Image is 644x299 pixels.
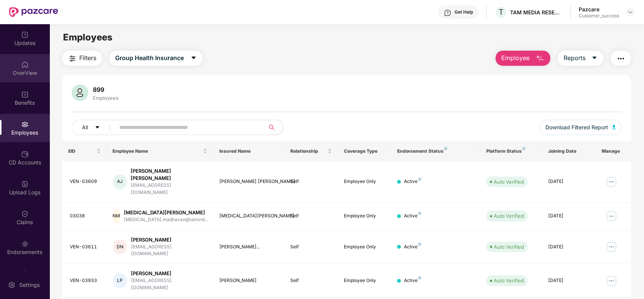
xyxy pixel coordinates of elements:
div: [MEDICAL_DATA].madhavan@tamind... [124,216,208,223]
div: Employees [91,95,120,101]
button: Reportscaret-down [558,51,603,66]
div: [DATE] [548,277,590,284]
th: Joining Date [542,141,596,161]
div: [DATE] [548,243,590,251]
div: [PERSON_NAME] [PERSON_NAME] [131,167,207,182]
img: svg+xml;base64,PHN2ZyB4bWxucz0iaHR0cDovL3d3dy53My5vcmcvMjAwMC9zdmciIHdpZHRoPSI4IiBoZWlnaHQ9IjgiIH... [522,147,525,150]
div: Settings [17,281,42,289]
div: [PERSON_NAME] [PERSON_NAME] [219,178,278,185]
div: AJ [113,174,127,189]
div: [DATE] [548,178,590,185]
img: svg+xml;base64,PHN2ZyB4bWxucz0iaHR0cDovL3d3dy53My5vcmcvMjAwMC9zdmciIHdpZHRoPSI4IiBoZWlnaHQ9IjgiIH... [444,147,447,150]
th: EID [62,141,107,161]
button: Download Filtered Report [540,120,622,135]
div: Endorsement Status [397,148,474,154]
div: Self [291,277,332,284]
img: svg+xml;base64,PHN2ZyB4bWxucz0iaHR0cDovL3d3dy53My5vcmcvMjAwMC9zdmciIHdpZHRoPSI4IiBoZWlnaHQ9IjgiIH... [418,178,421,181]
div: Active [404,178,421,185]
div: Auto Verified [494,212,524,220]
div: [EMAIL_ADDRESS][DOMAIN_NAME] [131,182,207,196]
img: svg+xml;base64,PHN2ZyB4bWxucz0iaHR0cDovL3d3dy53My5vcmcvMjAwMC9zdmciIHhtbG5zOnhsaW5rPSJodHRwOi8vd3... [536,54,545,63]
div: Pazcare [579,6,619,13]
div: VEN-03609 [70,178,101,185]
img: svg+xml;base64,PHN2ZyB4bWxucz0iaHR0cDovL3d3dy53My5vcmcvMjAwMC9zdmciIHdpZHRoPSI4IiBoZWlnaHQ9IjgiIH... [418,276,421,279]
span: search [265,124,279,130]
div: DN [113,239,128,254]
img: svg+xml;base64,PHN2ZyB4bWxucz0iaHR0cDovL3d3dy53My5vcmcvMjAwMC9zdmciIHdpZHRoPSI4IiBoZWlnaHQ9IjgiIH... [418,212,421,215]
img: svg+xml;base64,PHN2ZyBpZD0iQmVuZWZpdHMiIHhtbG5zPSJodHRwOi8vd3d3LnczLm9yZy8yMDAwL3N2ZyIgd2lkdGg9Ij... [21,91,29,98]
div: VEN-03933 [70,277,101,284]
th: Coverage Type [338,141,391,161]
img: manageButton [605,241,618,253]
div: [EMAIL_ADDRESS][DOMAIN_NAME] [131,277,207,291]
span: T [499,8,504,17]
img: svg+xml;base64,PHN2ZyBpZD0iRW5kb3JzZW1lbnRzIiB4bWxucz0iaHR0cDovL3d3dy53My5vcmcvMjAwMC9zdmciIHdpZH... [21,240,29,248]
div: Employee Only [344,277,385,284]
button: Filters [62,51,102,66]
img: New Pazcare Logo [9,7,58,17]
div: Employee Only [344,243,385,251]
div: TAM MEDIA RESEARCH PRIVATE LIMITED [510,9,563,16]
span: Employee Name [113,148,202,154]
img: svg+xml;base64,PHN2ZyBpZD0iQ2xhaW0iIHhtbG5zPSJodHRwOi8vd3d3LnczLm9yZy8yMDAwL3N2ZyIgd2lkdGg9IjIwIi... [21,210,29,218]
span: Download Filtered Report [546,123,609,132]
th: Insured Name [213,141,284,161]
div: VEN-03611 [70,243,101,251]
div: [EMAIL_ADDRESS][DOMAIN_NAME] [131,243,207,258]
th: Relationship [285,141,338,161]
img: svg+xml;base64,PHN2ZyBpZD0iVXBkYXRlZCIgeG1sbnM9Imh0dHA6Ly93d3cudzMub3JnLzIwMDAvc3ZnIiB3aWR0aD0iMj... [21,31,29,39]
span: EID [68,148,95,154]
div: [MEDICAL_DATA][PERSON_NAME] [124,209,208,216]
div: Get Help [454,9,473,15]
div: 899 [91,86,120,93]
div: Self [291,212,332,220]
div: Active [404,243,421,251]
div: Active [404,277,421,284]
div: [DATE] [548,212,590,220]
span: Reports [564,53,585,63]
div: Auto Verified [494,277,524,284]
img: svg+xml;base64,PHN2ZyB4bWxucz0iaHR0cDovL3d3dy53My5vcmcvMjAwMC9zdmciIHhtbG5zOnhsaW5rPSJodHRwOi8vd3... [72,84,88,101]
div: 03038 [70,212,101,220]
div: Self [291,243,332,251]
div: LP [113,273,128,288]
img: svg+xml;base64,PHN2ZyBpZD0iU2V0dGluZy0yMHgyMCIgeG1sbnM9Imh0dHA6Ly93d3cudzMub3JnLzIwMDAvc3ZnIiB3aW... [8,281,15,289]
span: Employees [63,32,112,43]
div: [PERSON_NAME]... [219,243,278,251]
span: caret-down [95,125,100,131]
img: svg+xml;base64,PHN2ZyBpZD0iRHJvcGRvd24tMzJ4MzIiIHhtbG5zPSJodHRwOi8vd3d3LnczLm9yZy8yMDAwL3N2ZyIgd2... [627,9,633,15]
div: Self [291,178,332,185]
img: manageButton [605,176,618,188]
div: [MEDICAL_DATA][PERSON_NAME] [219,212,278,220]
img: svg+xml;base64,PHN2ZyBpZD0iVXBsb2FkX0xvZ3MiIGRhdGEtbmFtZT0iVXBsb2FkIExvZ3MiIHhtbG5zPSJodHRwOi8vd3... [21,180,29,188]
span: All [82,123,88,132]
img: svg+xml;base64,PHN2ZyBpZD0iQ0RfQWNjb3VudHMiIGRhdGEtbmFtZT0iQ0QgQWNjb3VudHMiIHhtbG5zPSJodHRwOi8vd3... [21,150,29,158]
span: Group Health Insurance [115,53,184,63]
div: Employee Only [344,178,385,185]
img: svg+xml;base64,PHN2ZyB4bWxucz0iaHR0cDovL3d3dy53My5vcmcvMjAwMC9zdmciIHdpZHRoPSIyNCIgaGVpZ2h0PSIyNC... [68,54,77,63]
div: [PERSON_NAME] [131,236,207,243]
button: Allcaret-down [72,120,118,135]
img: svg+xml;base64,PHN2ZyBpZD0iSGVscC0zMngzMiIgeG1sbnM9Imh0dHA6Ly93d3cudzMub3JnLzIwMDAvc3ZnIiB3aWR0aD... [444,9,451,17]
img: manageButton [605,210,618,222]
div: Customer_success [579,13,619,19]
div: [PERSON_NAME] [131,270,207,277]
img: svg+xml;base64,PHN2ZyB4bWxucz0iaHR0cDovL3d3dy53My5vcmcvMjAwMC9zdmciIHdpZHRoPSI4IiBoZWlnaHQ9IjgiIH... [418,243,421,246]
div: Auto Verified [494,178,524,186]
button: Group Health Insurancecaret-down [109,51,202,66]
button: search [265,120,283,135]
img: svg+xml;base64,PHN2ZyBpZD0iTXlfT3JkZXJzIiBkYXRhLW5hbWU9Ik15IE9yZGVycyIgeG1sbnM9Imh0dHA6Ly93d3cudz... [21,270,29,277]
span: caret-down [592,55,598,62]
div: [PERSON_NAME] [219,277,278,284]
span: Relationship [291,148,326,154]
img: svg+xml;base64,PHN2ZyBpZD0iSG9tZSIgeG1sbnM9Imh0dHA6Ly93d3cudzMub3JnLzIwMDAvc3ZnIiB3aWR0aD0iMjAiIG... [21,61,29,68]
img: svg+xml;base64,PHN2ZyBpZD0iRW1wbG95ZWVzIiB4bWxucz0iaHR0cDovL3d3dy53My5vcmcvMjAwMC9zdmciIHdpZHRoPS... [21,121,29,128]
span: Employee [501,53,530,63]
img: svg+xml;base64,PHN2ZyB4bWxucz0iaHR0cDovL3d3dy53My5vcmcvMjAwMC9zdmciIHhtbG5zOnhsaW5rPSJodHRwOi8vd3... [612,125,616,129]
span: caret-down [191,55,197,62]
div: Auto Verified [494,243,524,251]
th: Employee Name [107,141,214,161]
img: svg+xml;base64,PHN2ZyB4bWxucz0iaHR0cDovL3d3dy53My5vcmcvMjAwMC9zdmciIHdpZHRoPSIyNCIgaGVpZ2h0PSIyNC... [616,54,626,63]
div: Employee Only [344,212,385,220]
span: Filters [79,53,96,63]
